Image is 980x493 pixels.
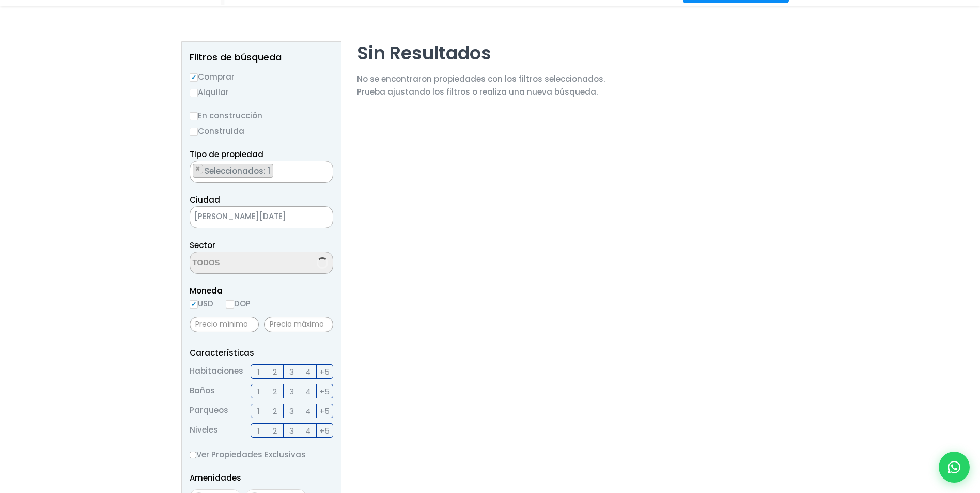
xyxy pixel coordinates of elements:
[257,405,260,418] span: 1
[273,424,277,437] span: 2
[190,364,243,379] span: Habitaciones
[190,297,213,310] label: USD
[190,471,333,484] p: Amenidades
[193,164,203,174] button: Remove item
[190,240,215,251] span: Sector
[289,385,294,398] span: 3
[190,252,290,274] textarea: Search
[195,164,200,174] span: ×
[190,209,307,224] span: SANTO DOMINGO DE GUZMÁN
[226,300,234,309] input: DOP
[319,405,330,418] span: +5
[190,346,333,359] p: Características
[190,70,333,83] label: Comprar
[190,112,198,120] input: En construcción
[273,405,277,418] span: 2
[257,385,260,398] span: 1
[190,149,263,160] span: Tipo de propiedad
[289,365,294,378] span: 3
[305,385,310,398] span: 4
[204,165,273,176] span: Seleccionados: 1
[305,424,310,437] span: 4
[257,365,260,378] span: 1
[190,452,196,458] input: Ver Propiedades Exclusivas
[190,284,333,297] span: Moneda
[190,109,333,122] label: En construcción
[264,317,333,332] input: Precio máximo
[273,385,277,398] span: 2
[289,424,294,437] span: 3
[317,213,322,222] span: ×
[190,384,215,398] span: Baños
[305,405,310,418] span: 4
[190,404,228,418] span: Parqueos
[190,300,198,309] input: USD
[289,405,294,418] span: 3
[190,125,333,137] label: Construida
[319,385,330,398] span: +5
[190,448,333,461] label: Ver Propiedades Exclusivas
[190,86,333,99] label: Alquilar
[190,161,196,183] textarea: Search
[322,164,327,174] span: ×
[319,424,330,437] span: +5
[257,424,260,437] span: 1
[307,209,322,226] button: Remove all items
[190,128,198,136] input: Construida
[190,317,259,332] input: Precio mínimo
[190,52,333,63] h2: Filtros de búsqueda
[190,423,218,438] span: Niveles
[193,164,273,178] li: EDIFICIO
[226,297,251,310] label: DOP
[321,164,328,174] button: Remove all items
[305,365,310,378] span: 4
[273,365,277,378] span: 2
[357,72,605,98] p: No se encontraron propiedades con los filtros seleccionados. Prueba ajustando los filtros o reali...
[190,73,198,82] input: Comprar
[190,206,333,228] span: SANTO DOMINGO DE GUZMÁN
[319,365,330,378] span: +5
[357,41,605,65] h2: Sin Resultados
[190,194,220,205] span: Ciudad
[190,89,198,97] input: Alquilar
